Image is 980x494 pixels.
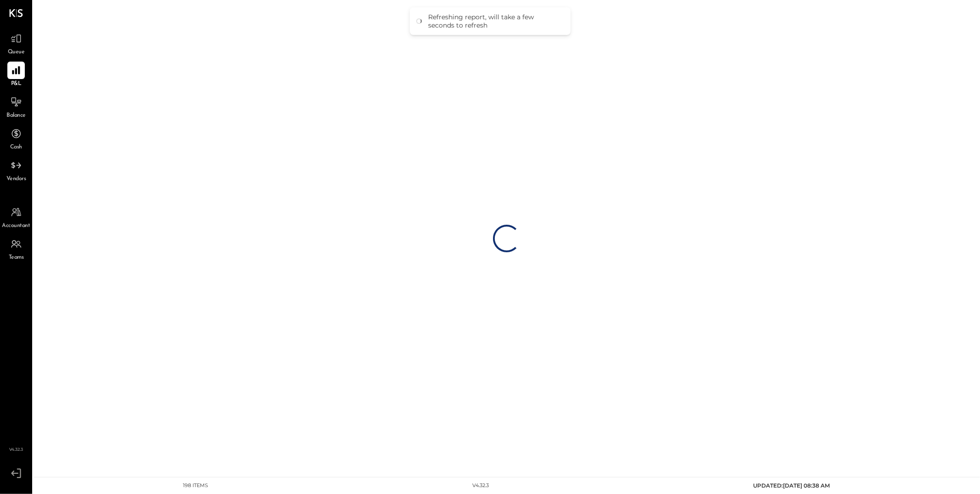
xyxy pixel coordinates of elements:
[11,80,22,88] span: P&L
[8,48,25,57] span: Queue
[6,175,26,183] span: Vendors
[473,482,489,489] div: v 4.32.3
[753,482,830,489] span: UPDATED: [DATE] 08:38 AM
[428,13,561,29] div: Refreshing report, will take a few seconds to refresh
[0,93,32,120] a: Balance
[0,204,32,230] a: Accountant
[183,482,209,489] div: 198 items
[9,254,24,262] span: Teams
[10,143,22,152] span: Cash
[0,62,32,88] a: P&L
[0,235,32,262] a: Teams
[2,222,30,230] span: Accountant
[0,30,32,57] a: Queue
[6,112,26,120] span: Balance
[0,157,32,183] a: Vendors
[0,125,32,152] a: Cash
